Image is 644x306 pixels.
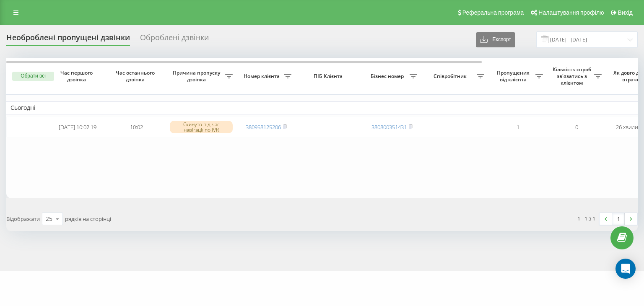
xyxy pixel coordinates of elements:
a: 380800351431 [371,123,407,131]
button: Експорт [476,32,515,47]
span: рядків на сторінці [65,215,111,223]
td: 10:02 [107,116,166,138]
span: Налаштування профілю [538,9,604,16]
td: [DATE] 10:02:19 [48,116,107,138]
span: Бізнес номер [367,73,410,80]
span: Номер клієнта [241,73,284,80]
span: Причина пропуску дзвінка [170,70,225,83]
div: Оброблені дзвінки [140,33,209,46]
span: Вихід [618,9,633,16]
div: Open Intercom Messenger [615,259,636,279]
span: ПІБ Клієнта [303,73,356,80]
a: 1 [612,213,625,225]
a: 380958125206 [246,123,281,131]
div: 25 [46,215,52,223]
span: Кількість спроб зв'язатись з клієнтом [551,66,594,86]
span: Час першого дзвінка [55,70,100,83]
td: 0 [547,116,606,138]
div: 1 - 1 з 1 [577,214,595,223]
span: Відображати [6,215,40,223]
span: Час останнього дзвінка [114,70,159,83]
div: Необроблені пропущені дзвінки [6,33,130,46]
button: Обрати всі [12,72,54,81]
div: Скинуто під час навігації по IVR [170,121,233,133]
span: Реферальна програма [462,9,524,16]
td: 1 [488,116,547,138]
span: Пропущених від клієнта [493,70,535,83]
span: Співробітник [426,73,477,80]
